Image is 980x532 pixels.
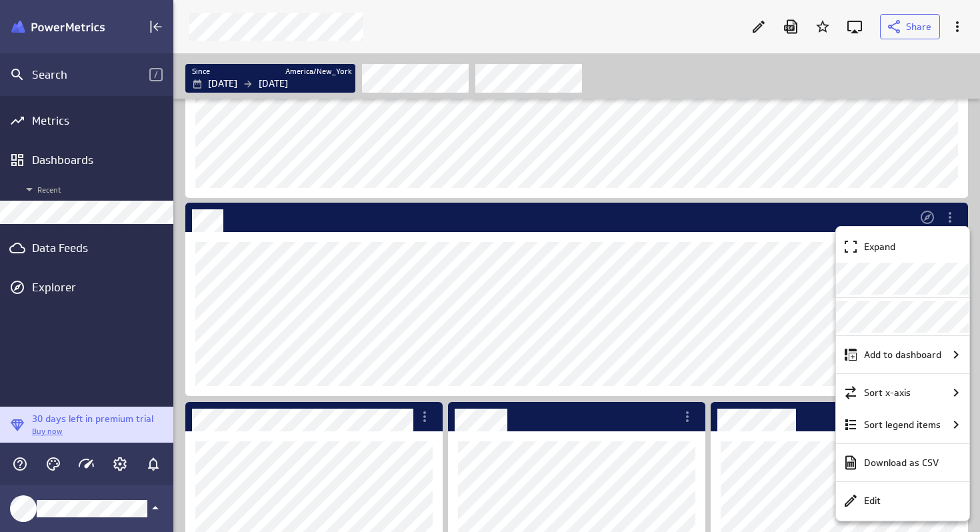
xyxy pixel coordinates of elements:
[836,263,969,295] div: Open in Explorer
[864,418,941,432] p: Sort legend items
[836,339,969,371] div: Add to dashboard
[836,409,969,441] div: Sort legend items
[836,231,969,263] div: Expand
[864,456,939,470] p: Download as CSV
[836,447,969,479] div: Download as CSV
[836,301,969,333] div: [object Object]
[836,377,969,409] div: Sort x-axis
[836,485,969,517] div: Edit
[864,494,881,508] p: Edit
[864,348,941,362] p: Add to dashboard
[864,386,911,400] p: Sort x-axis
[864,240,895,254] p: Expand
